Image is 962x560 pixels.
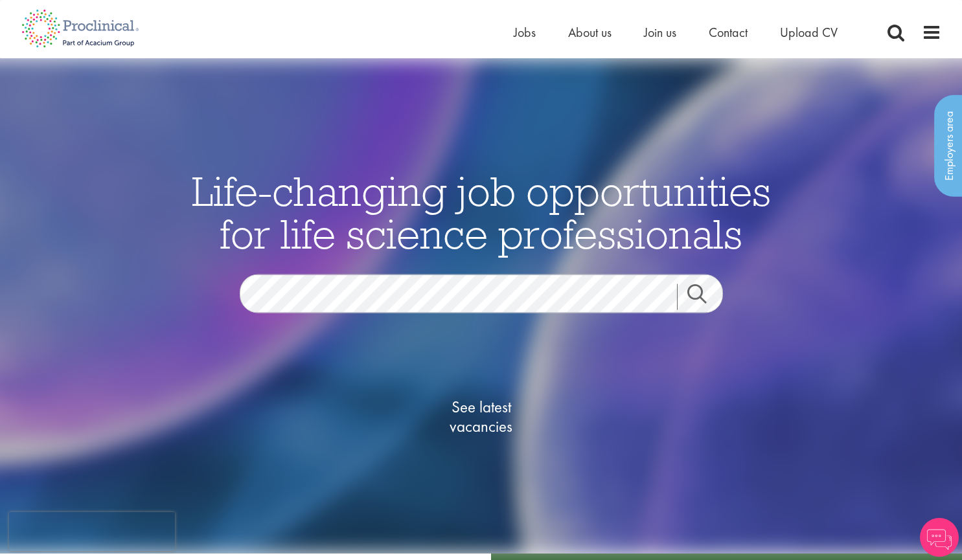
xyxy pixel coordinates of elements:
span: Life-changing job opportunities for life science professionals [192,164,771,259]
span: See latest vacancies [417,397,546,436]
img: Chatbot [920,518,959,557]
a: See latestvacancies [417,345,546,487]
a: Contact [709,24,748,41]
iframe: reCAPTCHA [9,512,175,551]
a: Job search submit button [677,284,733,309]
a: Join us [644,24,676,41]
a: Jobs [514,24,536,41]
a: Upload CV [780,24,838,41]
a: About us [568,24,612,41]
